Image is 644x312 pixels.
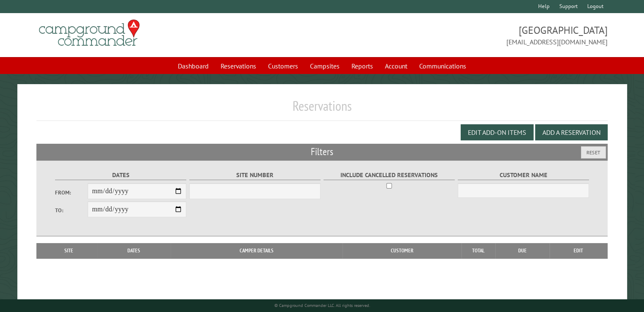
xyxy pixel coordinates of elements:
[171,243,343,258] th: Camper Details
[461,124,533,140] button: Edit Add-on Items
[55,206,88,214] label: To:
[462,243,495,258] th: Total
[581,146,606,159] button: Reset
[41,243,97,258] th: Site
[458,170,589,180] label: Customer Name
[305,58,345,74] a: Campsites
[550,243,608,258] th: Edit
[189,170,321,180] label: Site Number
[36,144,608,160] h2: Filters
[322,23,608,47] span: [GEOGRAPHIC_DATA] [EMAIL_ADDRESS][DOMAIN_NAME]
[97,243,171,258] th: Dates
[274,303,370,308] small: © Campground Commander LLC. All rights reserved.
[343,243,462,258] th: Customer
[55,170,187,180] label: Dates
[495,243,550,258] th: Due
[36,16,142,49] img: Campground Commander
[36,98,608,121] h1: Reservations
[263,58,303,74] a: Customers
[323,170,455,180] label: Include Cancelled Reservations
[414,58,471,74] a: Communications
[346,58,378,74] a: Reports
[380,58,412,74] a: Account
[216,58,261,74] a: Reservations
[173,58,214,74] a: Dashboard
[535,124,608,140] button: Add a Reservation
[55,189,88,197] label: From:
